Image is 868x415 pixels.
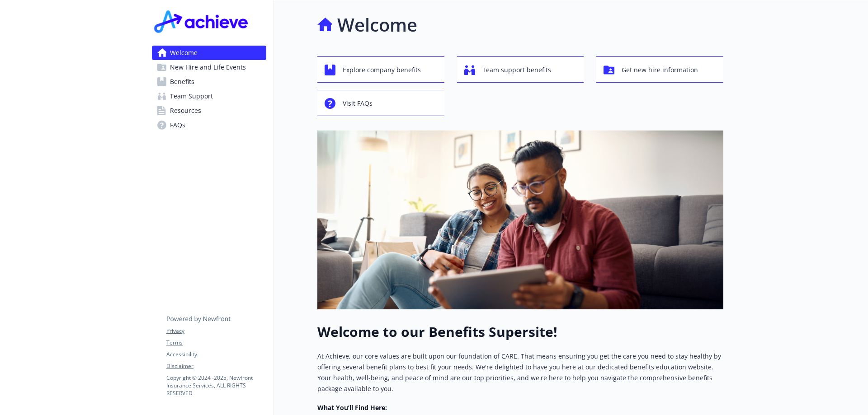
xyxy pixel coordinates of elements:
button: Visit FAQs [317,90,444,116]
span: Resources [170,103,201,118]
a: Accessibility [166,350,266,359]
span: FAQs [170,118,185,132]
img: overview page banner [317,131,723,309]
h1: Welcome to our Benefits Supersite! [317,324,723,340]
a: Welcome [152,46,266,60]
span: Get new hire information [622,61,698,79]
span: Explore company benefits [343,61,421,79]
strong: What You’ll Find Here: [317,403,387,412]
a: Disclaimer [166,362,266,370]
a: New Hire and Life Events [152,60,266,75]
p: Copyright © 2024 - 2025 , Newfront Insurance Services, ALL RIGHTS RESERVED [166,374,266,397]
span: Visit FAQs [343,95,373,112]
span: Welcome [170,46,198,60]
button: Get new hire information [596,56,723,83]
h1: Welcome [337,11,417,38]
span: Team Support [170,89,213,103]
span: Team support benefits [482,61,551,79]
a: Team Support [152,89,266,103]
button: Explore company benefits [317,56,444,83]
span: New Hire and Life Events [170,60,246,75]
a: Benefits [152,75,266,89]
p: At Achieve, our core values are built upon our foundation of CARE. That means ensuring you get th... [317,351,723,394]
a: FAQs [152,118,266,132]
button: Team support benefits [457,56,584,83]
a: Resources [152,103,266,118]
span: Benefits [170,75,194,89]
a: Terms [166,339,266,347]
a: Privacy [166,327,266,335]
